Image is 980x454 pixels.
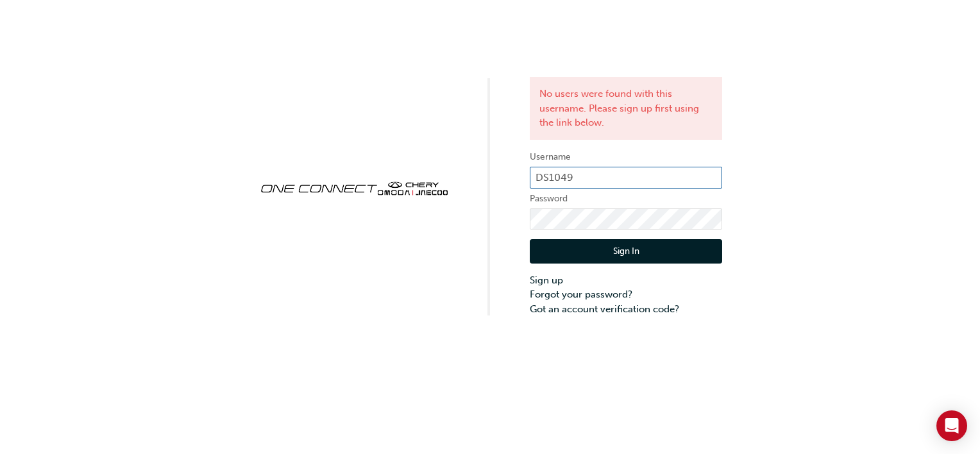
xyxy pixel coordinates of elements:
img: oneconnect [258,171,450,204]
button: Sign In [530,239,722,264]
label: Username [530,149,722,165]
div: No users were found with this username. Please sign up first using the link below. [530,77,722,140]
a: Got an account verification code? [530,302,722,317]
label: Password [530,191,722,206]
a: Sign up [530,273,722,288]
input: Username [530,167,722,189]
a: Forgot your password? [530,287,722,302]
div: Open Intercom Messenger [936,410,967,441]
